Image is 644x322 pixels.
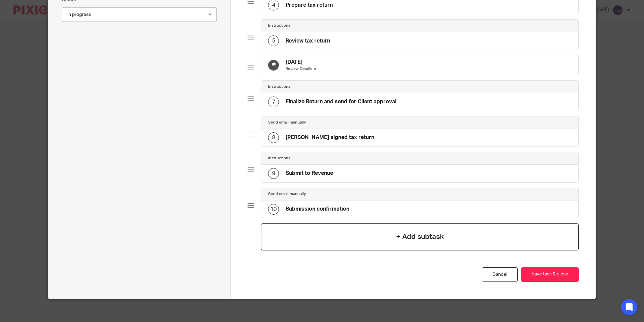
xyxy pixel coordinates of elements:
[396,232,444,242] h4: + Add subtask
[286,170,333,177] h4: Submit to Revenue
[268,120,306,125] h4: Send email manually
[268,35,279,46] div: 5
[286,134,374,141] h4: [PERSON_NAME] signed tax return
[482,267,518,282] a: Cancel
[286,98,396,105] h4: Finalize Return and send for Client approval
[286,2,333,9] h4: Prepare tax return
[268,97,279,107] div: 7
[268,191,306,197] h4: Send email manually
[67,12,91,17] span: In progress
[268,156,290,161] h4: Instructions
[286,59,316,66] h4: [DATE]
[286,37,330,45] h4: Review tax return
[521,267,579,282] button: Save task & close
[286,206,349,213] h4: Submission confirmation
[268,204,279,215] div: 10
[286,66,316,72] p: Review Deadline
[268,23,290,28] h4: Instructions
[268,168,279,179] div: 9
[268,84,290,89] h4: Instructions
[268,132,279,143] div: 8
